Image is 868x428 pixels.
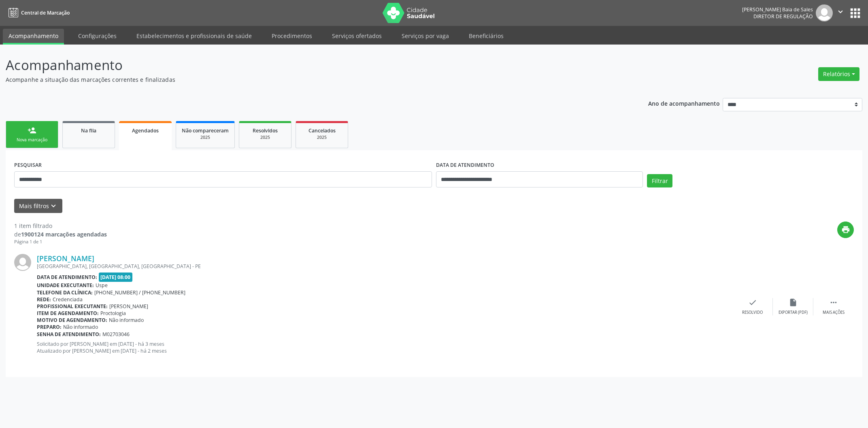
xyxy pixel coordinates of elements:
b: Motivo de agendamento: [37,317,107,324]
span: Não informado [109,317,144,324]
p: Acompanhamento [6,55,605,75]
strong: 1900124 marcações agendadas [21,230,107,238]
div: [GEOGRAPHIC_DATA], [GEOGRAPHIC_DATA], [GEOGRAPHIC_DATA] - PE [37,263,732,270]
button:  [833,4,848,21]
a: Estabelecimentos e profissionais de saúde [131,29,257,43]
a: Beneficiários [463,29,509,43]
span: M02703046 [102,331,130,338]
i:  [829,298,838,307]
b: Data de atendimento: [37,274,97,281]
button: Mais filtroskeyboard_arrow_down [14,199,62,213]
a: Acompanhamento [3,29,64,45]
button: Filtrar [647,174,672,188]
img: img [14,254,31,271]
p: Ano de acompanhamento [648,98,720,108]
b: Telefone da clínica: [37,289,93,296]
div: 2025 [182,134,229,141]
div: person_add [28,126,36,135]
a: Serviços ofertados [326,29,387,43]
label: PESQUISAR [14,159,42,171]
div: 1 item filtrado [14,221,107,230]
i: keyboard_arrow_down [49,202,58,211]
b: Preparo: [37,324,62,330]
span: Não informado [63,324,98,330]
a: [PERSON_NAME] [37,254,94,263]
button: apps [848,6,862,20]
div: de [14,230,107,238]
button: print [837,221,854,238]
b: Rede: [37,296,51,303]
span: Central de Marcação [21,9,70,16]
div: Mais ações [823,310,845,315]
b: Unidade executante: [37,282,94,289]
span: Agendados [132,127,159,134]
div: 2025 [302,134,342,141]
a: Procedimentos [266,29,318,43]
span: Credenciada [53,296,83,303]
div: Nova marcação [12,137,52,143]
b: Item de agendamento: [37,310,99,317]
span: [PERSON_NAME] [109,303,148,310]
button: Relatórios [818,67,859,81]
img: img [816,4,833,21]
b: Senha de atendimento: [37,331,101,338]
span: Na fila [81,127,96,134]
div: Resolvido [742,310,763,315]
i: check [748,298,757,307]
div: [PERSON_NAME] Baia de Sales [742,6,813,13]
span: [DATE] 08:00 [99,273,133,282]
p: Solicitado por [PERSON_NAME] em [DATE] - há 3 meses Atualizado por [PERSON_NAME] em [DATE] - há 2... [37,341,732,354]
a: Configurações [72,29,122,43]
span: Uspe [96,282,108,289]
a: Serviços por vaga [396,29,455,43]
div: Exportar (PDF) [779,310,808,315]
span: Diretor de regulação [753,13,813,20]
span: [PHONE_NUMBER] / [PHONE_NUMBER] [94,289,185,296]
i:  [836,7,845,16]
b: Profissional executante: [37,303,108,310]
div: 2025 [245,134,285,141]
span: Resolvidos [253,127,278,134]
span: Cancelados [308,127,336,134]
label: DATA DE ATENDIMENTO [436,159,494,171]
span: Proctologia [100,310,126,317]
a: Central de Marcação [6,6,70,19]
span: Não compareceram [182,127,229,134]
i: print [841,225,850,234]
div: Página 1 de 1 [14,238,107,245]
i: insert_drive_file [789,298,798,307]
p: Acompanhe a situação das marcações correntes e finalizadas [6,75,605,84]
